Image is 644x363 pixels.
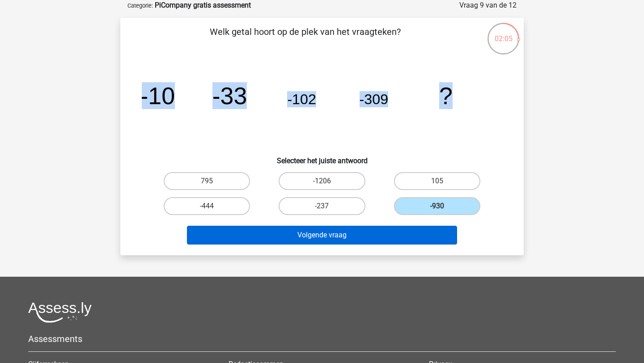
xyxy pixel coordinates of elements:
[487,22,520,44] div: 02:05
[140,82,175,109] tspan: -10
[360,91,389,107] tspan: -309
[287,91,316,107] tspan: -102
[155,1,251,9] strong: PiCompany gratis assessment
[279,197,365,215] label: -237
[394,197,480,215] label: -930
[135,149,509,165] h6: Selecteer het juiste antwoord
[164,172,250,190] label: 795
[127,2,153,9] small: Categorie:
[187,226,458,245] button: Volgende vraag
[164,197,250,215] label: -444
[394,172,480,190] label: 105
[135,25,476,52] p: Welk getal hoort op de plek van het vraagteken?
[28,333,616,344] h5: Assessments
[28,302,92,323] img: Assessly logo
[279,172,365,190] label: -1206
[439,82,453,109] tspan: ?
[212,82,247,109] tspan: -33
